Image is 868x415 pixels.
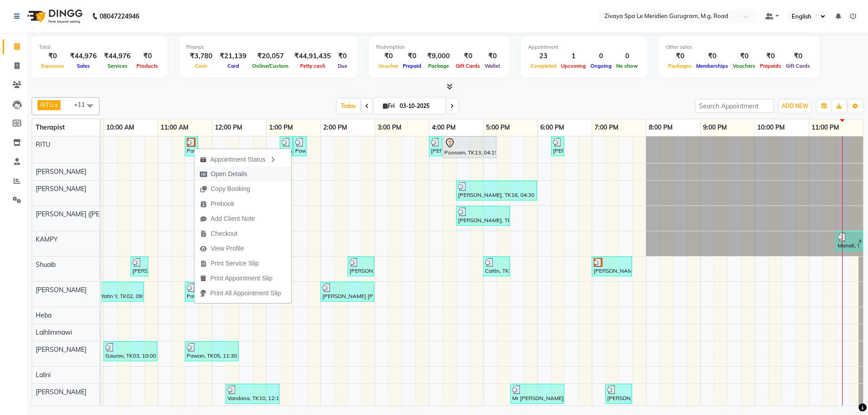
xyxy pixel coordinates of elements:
[36,261,56,269] span: Shuaib
[401,51,424,61] div: ₹0
[298,63,328,69] span: Petty cash
[397,99,442,113] input: 2025-10-03
[376,63,401,69] span: Voucher
[375,121,404,134] a: 3:00 PM
[211,184,250,194] span: Copy Booking
[511,385,563,402] div: Mr [PERSON_NAME], TK11, 05:30 PM-06:30 PM, Royal Siam - 60 Mins
[226,385,278,402] div: Vandana, TK10, 12:15 PM-01:15 PM, Javanese Pampering - 60 Mins
[186,43,350,51] div: Finance
[36,140,50,149] span: RITU
[104,343,156,360] div: Gaurav, TK03, 10:00 AM-11:00 AM, Javanese Pampering - 60 Mins
[40,101,54,108] span: RITU
[66,51,100,61] div: ₹44,976
[39,51,66,61] div: ₹0
[211,259,259,268] span: Print Service Slip
[694,51,731,61] div: ₹0
[39,63,66,69] span: Expenses
[731,63,758,69] span: Vouchers
[158,121,191,134] a: 11:00 AM
[267,121,295,134] a: 1:00 PM
[559,51,588,61] div: 1
[210,289,281,298] span: Print All Appointment Slip
[376,43,502,51] div: Redemption
[593,258,631,275] div: [PERSON_NAME], TK01, 07:00 PM-07:45 PM, SHAMPOO & BLOW DRY MEDIUM
[758,51,783,61] div: ₹0
[426,63,451,69] span: Package
[376,51,401,61] div: ₹0
[337,99,360,113] span: Today
[482,63,502,69] span: Wallet
[186,51,216,61] div: ₹3,780
[186,138,197,155] div: Pawan, TK06, 11:30 AM-11:45 AM, Javanese Pampering - 60 Mins
[782,103,808,109] span: ADD NEW
[809,121,841,134] a: 11:00 PM
[783,63,812,69] span: Gift Cards
[36,185,86,193] span: [PERSON_NAME]
[430,138,441,155] div: [PERSON_NAME], TK17, 04:00 PM-04:15 PM, EYEBRROW
[453,63,482,69] span: Gift Cards
[538,121,566,134] a: 6:00 PM
[36,235,58,243] span: KAMPY
[528,63,559,69] span: Completed
[837,233,859,250] div: Manali, TK15, 11:30 PM-01:00 AM, Swedish De-Stress - 90 Mins
[36,168,86,176] span: [PERSON_NAME]
[74,101,92,108] span: +11
[592,121,621,134] a: 7:00 PM
[36,371,51,379] span: Lalini
[100,51,134,61] div: ₹44,976
[779,100,811,112] button: ADD NEW
[646,121,675,134] a: 8:00 PM
[36,123,65,131] span: Therapist
[99,4,139,29] b: 08047224946
[132,258,147,275] div: [PERSON_NAME], TK09, 10:30 AM-10:50 AM, SHAVE
[755,121,787,134] a: 10:00 PM
[482,51,502,61] div: ₹0
[559,63,588,69] span: Upcoming
[484,258,509,275] div: Caitin, TK07, 05:00 PM-05:30 PM, SHAMPOO & BLOW DRY SHORT
[281,138,292,155] div: Pawan, TK12, 01:15 PM-01:30 PM, EYEBRROW
[614,63,640,69] span: No show
[210,274,273,283] span: Print Appointment Slip
[614,51,640,61] div: 0
[666,43,812,51] div: Other sales
[349,258,373,275] div: [PERSON_NAME], TK14, 02:30 PM-03:00 PM, [PERSON_NAME] SHAVING
[211,199,234,209] span: Prebook
[528,43,640,51] div: Appointment
[105,63,130,69] span: Services
[194,151,291,167] div: Appointment Status
[75,63,92,69] span: Sales
[211,229,237,238] span: Checkout
[36,210,142,218] span: [PERSON_NAME] ([PERSON_NAME])
[701,121,729,134] a: 9:00 PM
[250,63,291,69] span: Online/Custom
[666,63,694,69] span: Packages
[54,101,58,108] a: x
[186,283,238,300] div: Pawan, TK05, 11:30 AM-12:30 PM, Javanese Pampering - 60 Mins
[36,286,86,294] span: [PERSON_NAME]
[552,138,563,155] div: [PERSON_NAME], TK19, 06:15 PM-06:30 PM, EYEBRROW
[216,51,250,61] div: ₹21,139
[424,51,453,61] div: ₹9,000
[453,51,482,61] div: ₹0
[200,156,207,163] img: apt_status.png
[39,43,160,51] div: Total
[211,214,255,224] span: Add Client Note
[211,244,244,253] span: View Profile
[783,51,812,61] div: ₹0
[200,275,207,282] img: printapt.png
[321,283,373,300] div: [PERSON_NAME] [PERSON_NAME], TK08, 02:00 PM-03:00 PM, Javanese Pampering - 60 Mins
[666,51,694,61] div: ₹0
[291,51,335,61] div: ₹44,91,435
[104,121,137,134] a: 10:00 AM
[606,385,631,402] div: [PERSON_NAME], TK20, 07:15 PM-07:45 PM, [PERSON_NAME] SHAVING
[225,63,241,69] span: Card
[694,63,731,69] span: Memberships
[250,51,291,61] div: ₹20,057
[186,343,238,360] div: Pawan, TK05, 11:30 AM-12:30 PM, Javanese Pampering - 60 Mins
[193,63,210,69] span: Cash
[528,51,559,61] div: 23
[588,63,614,69] span: Ongoing
[134,63,160,69] span: Products
[91,283,143,300] div: Mr. Yatin Y, TK02, 09:45 AM-10:45 AM, Javanese Pampering - 60 Mins
[36,388,86,396] span: [PERSON_NAME]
